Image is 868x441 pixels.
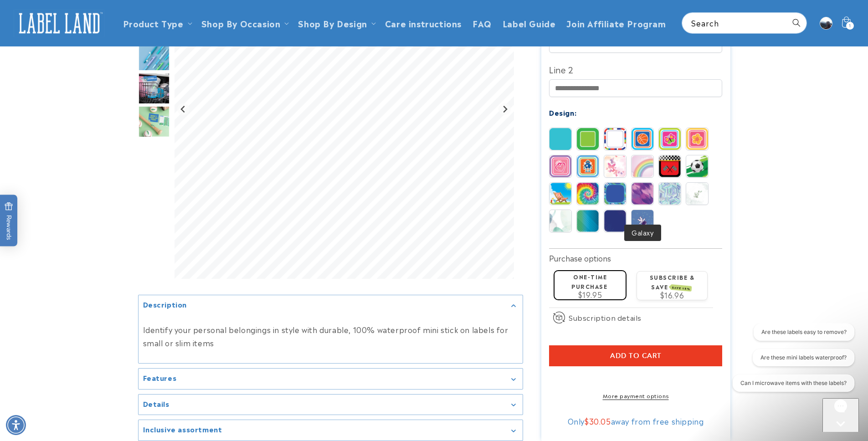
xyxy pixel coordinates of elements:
[549,107,576,118] label: Design:
[196,12,293,34] summary: Shop By Occasion
[293,12,379,34] summary: Shop By Design
[610,352,662,360] span: Add to cart
[385,18,462,28] span: Care instructions
[143,399,169,408] h2: Details
[380,12,467,34] a: Care instructions
[138,39,170,71] img: Mini Rectangle Name Labels - Label Land
[571,272,607,290] label: One-time purchase
[604,210,626,232] img: Triangles
[671,284,692,292] span: SAVE 15%
[589,415,611,426] span: 30.05
[549,62,722,77] label: Line 2
[177,103,190,115] button: Previous slide
[6,415,26,435] div: Accessibility Menu
[604,183,626,205] img: Strokes
[549,391,722,400] a: More payment options
[650,273,695,291] label: Subscribe & save
[659,183,681,205] img: Geo
[138,39,170,71] div: Go to slide 4
[578,289,602,300] span: $19.95
[498,103,511,115] button: Next slide
[577,183,599,205] img: Tie Dye
[7,368,115,395] iframe: Sign Up via Text for Offers
[549,345,722,366] button: Add to cart
[123,17,184,29] a: Product Type
[786,13,806,33] button: Search
[298,17,367,29] a: Shop By Design
[201,18,281,28] span: Shop By Occasion
[550,155,571,177] img: Princess
[5,202,13,240] span: Rewards
[143,323,518,349] p: Identify your personal belongings in style with durable, 100% waterproof mini stick on labels for...
[549,416,722,426] div: Only away from free shipping
[497,12,561,34] a: Label Guide
[143,300,187,309] h2: Description
[659,128,681,150] img: Butterfly
[577,210,599,232] img: Gradient
[143,373,177,382] h2: Features
[550,183,571,205] img: Summer
[632,210,653,232] img: Galaxy
[138,106,170,138] img: Mini Rectangle Name Labels - Label Land
[569,312,642,323] span: Subscription details
[10,5,108,41] a: Label Land
[566,18,666,28] span: Join Affiliate Program
[143,425,222,434] h2: Inclusive assortment
[561,12,671,34] a: Join Affiliate Program
[550,128,571,150] img: Solid
[632,155,653,177] img: Rainbow
[585,415,589,426] span: $
[138,106,170,138] div: Go to slide 6
[549,252,611,263] label: Purchase options
[632,128,653,150] img: Basketball
[503,18,556,28] span: Label Guide
[686,155,708,177] img: Soccer
[660,289,684,300] span: $16.96
[822,398,859,432] iframe: Gorgias live chat messenger
[577,155,599,177] img: Robot
[659,155,681,177] img: Race Car
[138,72,170,104] img: Mini Rectangle Name Labels - Label Land
[686,183,708,205] img: Leaf
[550,210,571,232] img: Watercolor
[118,12,196,34] summary: Product Type
[577,128,599,150] img: Border
[14,9,105,37] img: Label Land
[726,323,859,400] iframe: Gorgias live chat conversation starters
[139,295,523,316] summary: Description
[849,22,851,30] span: 1
[139,395,523,415] summary: Details
[139,420,523,441] summary: Inclusive assortment
[139,369,523,389] summary: Features
[467,12,497,34] a: FAQ
[604,155,626,177] img: Abstract Butterfly
[604,128,626,150] img: Stripes
[138,72,170,104] div: Go to slide 5
[686,128,708,150] img: Flower
[632,183,653,205] img: Brush
[473,18,492,28] span: FAQ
